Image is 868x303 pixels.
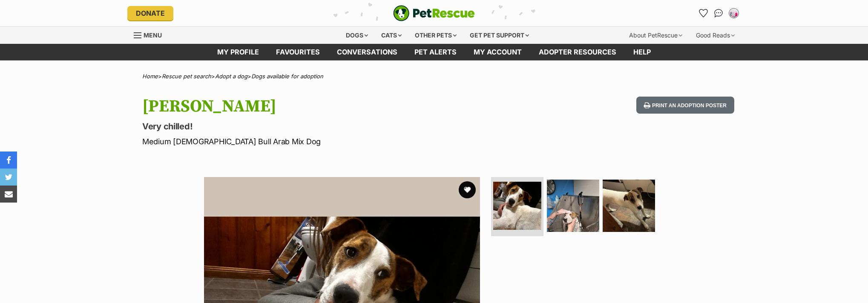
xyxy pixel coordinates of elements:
div: About PetRescue [623,27,688,44]
a: PetRescue [393,5,475,21]
a: Rescue pet search [162,73,211,80]
a: Adopter resources [530,44,625,60]
div: Dogs [340,27,374,44]
a: Adopt a dog [215,73,247,80]
span: Menu [144,31,162,39]
a: My profile [209,44,267,60]
a: Conversations [712,6,725,20]
div: Good Reads [690,27,741,44]
a: Pet alerts [406,44,465,60]
img: Photo of Hank [493,182,541,230]
div: Get pet support [464,27,535,44]
a: Donate [127,6,173,20]
a: Help [625,44,659,60]
p: Medium [DEMOGRAPHIC_DATA] Bull Arab Mix Dog [142,136,503,147]
p: Very chilled! [142,120,503,132]
a: Menu [134,27,168,42]
a: Favourites [267,44,328,60]
img: logo-e224e6f780fb5917bec1dbf3a21bbac754714ae5b6737aabdf751b685950b380.svg [393,5,475,21]
div: Cats [375,27,408,44]
img: Saari profile pic [730,9,738,17]
a: Favourites [696,6,710,20]
img: Photo of Hank [547,180,599,232]
a: My account [465,44,530,60]
a: Dogs available for adoption [251,73,323,80]
div: Other pets [409,27,463,44]
h1: [PERSON_NAME] [142,97,503,116]
img: chat-41dd97257d64d25036548639549fe6c8038ab92f7586957e7f3b1b290dea8141.svg [714,9,723,17]
img: Photo of Hank [603,180,655,232]
button: favourite [459,181,476,198]
a: conversations [328,44,406,60]
a: Home [142,73,158,80]
ul: Account quick links [696,6,741,20]
div: > > > [121,73,747,80]
button: My account [727,6,741,20]
button: Print an adoption poster [636,97,734,114]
